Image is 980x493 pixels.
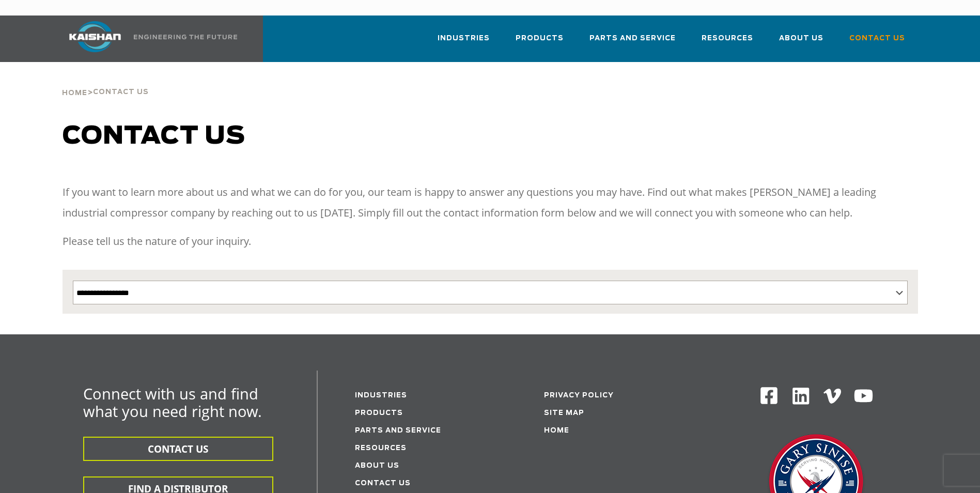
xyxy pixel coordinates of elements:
a: Industries [355,392,407,399]
a: Products [516,25,564,60]
img: Engineering the future [134,35,237,39]
span: Home [62,90,87,97]
a: About Us [779,25,823,60]
a: Resources [355,445,407,452]
img: Facebook [759,386,779,405]
a: Products [355,410,403,417]
a: About Us [355,463,399,469]
img: Youtube [853,386,874,406]
span: Contact Us [93,89,149,96]
span: About Us [779,33,823,44]
a: Parts and service [355,427,441,434]
span: Contact Us [849,33,905,44]
a: Home [62,88,87,97]
span: Parts and Service [589,33,676,44]
a: Kaishan USA [56,16,239,62]
span: Industries [438,33,490,44]
span: Connect with us and find what you need right now. [83,383,262,421]
div: > [62,62,149,101]
img: kaishan logo [56,21,134,52]
a: Industries [438,25,490,60]
span: Resources [702,33,753,44]
p: If you want to learn more about us and what we can do for you, our team is happy to answer any qu... [63,182,918,223]
span: Products [516,33,564,44]
a: Site Map [544,410,584,417]
a: Privacy Policy [544,392,614,399]
a: Resources [702,25,753,60]
span: Contact us [63,124,245,149]
p: Please tell us the nature of your inquiry. [63,231,918,252]
a: Home [544,427,569,434]
img: Vimeo [823,389,841,404]
a: Parts and Service [589,25,676,60]
a: Contact Us [849,25,905,60]
a: Contact Us [355,480,411,487]
button: CONTACT US [83,437,273,461]
img: Linkedin [791,386,811,406]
